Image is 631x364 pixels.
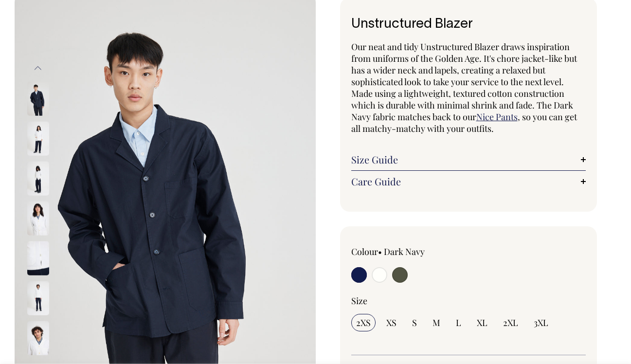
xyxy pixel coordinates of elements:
[31,57,45,79] button: Previous
[351,314,376,331] input: 2XS
[378,246,382,257] span: •
[351,154,586,165] a: Size Guide
[27,321,49,355] img: off-white
[27,122,49,156] img: off-white
[27,241,49,275] img: off-white
[476,111,518,123] a: Nice Pants
[386,317,397,328] span: XS
[27,162,49,196] img: off-white
[381,314,401,331] input: XS
[498,314,523,331] input: 2XL
[27,201,49,236] img: off-white
[351,295,586,307] div: Size
[27,82,49,116] img: dark-navy
[529,314,553,331] input: 3XL
[407,314,422,331] input: S
[384,246,425,257] label: Dark Navy
[27,281,49,315] img: off-white
[472,314,492,331] input: XL
[451,314,466,331] input: L
[351,17,586,32] h1: Unstructured Blazer
[456,317,461,328] span: L
[534,317,548,328] span: 3XL
[477,317,487,328] span: XL
[351,41,577,123] span: Our neat and tidy Unstructured Blazer draws inspiration from uniforms of the Golden Age. It's cho...
[351,176,586,187] a: Care Guide
[428,314,445,331] input: M
[356,317,371,328] span: 2XS
[351,111,577,134] span: , so you can get all matchy-matchy with your outfits.
[351,246,445,257] div: Colour
[412,317,417,328] span: S
[503,317,518,328] span: 2XL
[433,317,440,328] span: M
